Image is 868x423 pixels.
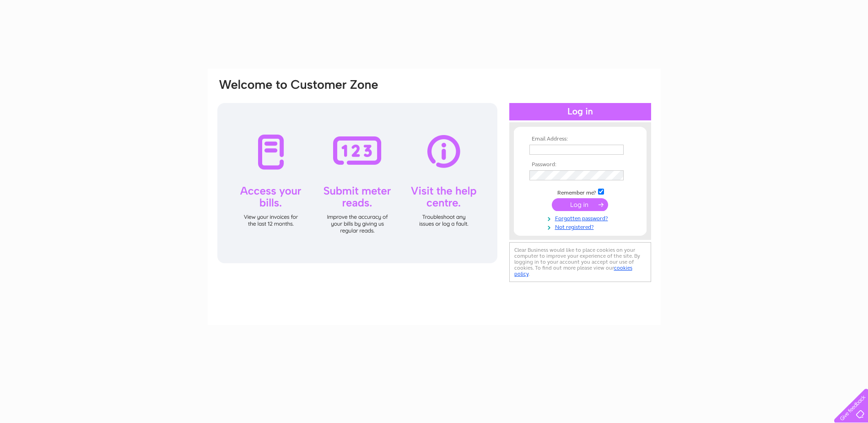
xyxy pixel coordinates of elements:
[529,213,633,222] a: Forgotten password?
[527,162,633,168] th: Password:
[514,265,632,277] a: cookies policy
[527,187,633,196] td: Remember me?
[527,136,633,142] th: Email Address:
[552,198,608,211] input: Submit
[509,242,651,282] div: Clear Business would like to place cookies on your computer to improve your experience of the sit...
[529,222,633,231] a: Not registered?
